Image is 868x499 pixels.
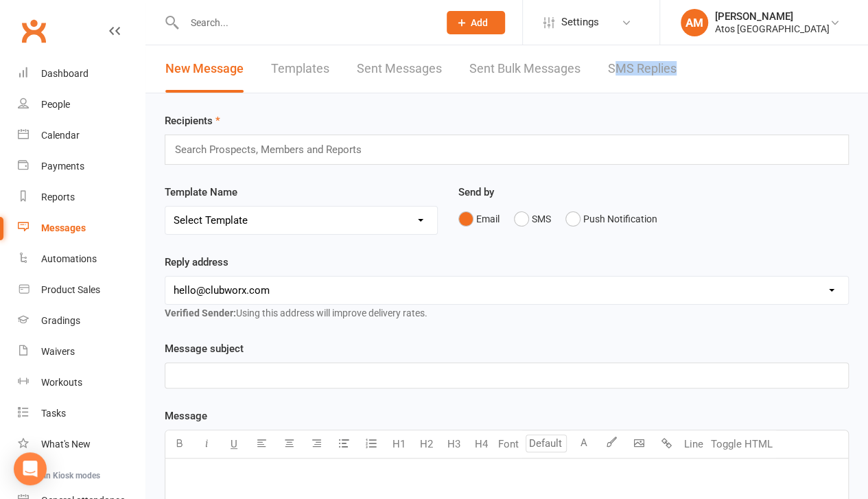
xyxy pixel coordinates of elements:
div: Open Intercom Messenger [14,452,47,485]
div: Calendar [41,130,80,141]
a: Dashboard [18,58,145,89]
span: Using this address will improve delivery rates. [165,307,427,318]
button: Font [495,430,522,458]
button: U [220,430,248,458]
a: Payments [18,151,145,182]
a: Gradings [18,305,145,336]
button: Push Notification [565,206,657,232]
div: Product Sales [41,284,100,295]
a: SMS Replies [608,45,677,93]
button: H3 [440,430,467,458]
a: Workouts [18,367,145,398]
a: Sent Bulk Messages [469,45,580,93]
a: Product Sales [18,275,145,305]
button: H1 [385,430,412,458]
div: Workouts [41,377,82,388]
div: Reports [41,192,75,202]
button: Add [447,11,505,34]
div: Tasks [41,408,66,419]
a: Clubworx [16,14,51,48]
span: U [231,438,237,450]
a: What's New [18,429,145,460]
button: Email [458,206,500,232]
button: A [570,430,598,458]
div: Messages [41,222,86,233]
a: People [18,89,145,120]
div: [PERSON_NAME] [715,10,830,23]
div: Gradings [41,315,80,326]
div: Dashboard [41,68,89,79]
a: Automations [18,244,145,275]
span: Settings [561,7,599,38]
button: H2 [412,430,440,458]
label: Message subject [165,340,244,357]
input: Default [526,434,567,452]
a: Sent Messages [357,45,442,93]
span: Add [471,17,488,28]
div: Waivers [41,346,75,357]
div: What's New [41,439,91,450]
label: Send by [458,184,494,200]
label: Reply address [165,254,228,270]
a: Waivers [18,336,145,367]
label: Template Name [165,184,237,200]
div: Payments [41,161,84,172]
button: Line [680,430,707,458]
div: People [41,99,70,110]
input: Search... [180,13,429,32]
a: Reports [18,182,145,213]
input: Search Prospects, Members and Reports [174,141,375,159]
a: Calendar [18,120,145,151]
a: New Message [165,45,244,93]
div: Automations [41,253,97,264]
label: Recipients [165,113,220,129]
label: Message [165,408,207,424]
button: Toggle HTML [707,430,776,458]
strong: Verified Sender: [165,307,236,318]
a: Tasks [18,398,145,429]
div: Atos [GEOGRAPHIC_DATA] [715,23,830,35]
a: Templates [271,45,329,93]
div: AM [681,9,708,36]
button: SMS [514,206,551,232]
button: H4 [467,430,495,458]
a: Messages [18,213,145,244]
